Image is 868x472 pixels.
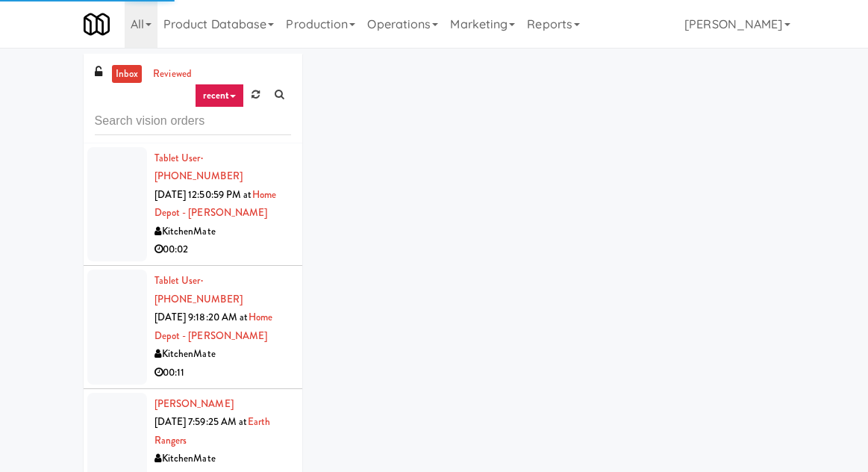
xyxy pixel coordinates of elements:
[84,11,110,37] img: Micromart
[95,108,291,135] input: Search vision orders
[154,397,234,411] a: [PERSON_NAME]
[154,414,271,447] a: Earth Rangers
[154,240,291,259] div: 00:02
[154,151,243,184] a: Tablet User· [PHONE_NUMBER]
[154,310,249,324] span: [DATE] 9:18:20 AM at
[154,273,243,306] span: · [PHONE_NUMBER]
[84,266,302,389] li: Tablet User· [PHONE_NUMBER][DATE] 9:18:20 AM atHome Depot - [PERSON_NAME]KitchenMate00:11
[154,223,291,241] div: KitchenMate
[112,65,143,84] a: inbox
[154,273,243,306] a: Tablet User· [PHONE_NUMBER]
[154,364,291,382] div: 00:11
[154,414,248,429] span: [DATE] 7:59:25 AM at
[154,450,291,468] div: KitchenMate
[154,345,291,364] div: KitchenMate
[154,187,252,202] span: [DATE] 12:50:59 PM at
[84,143,302,267] li: Tablet User· [PHONE_NUMBER][DATE] 12:50:59 PM atHome Depot - [PERSON_NAME]KitchenMate00:02
[149,65,196,84] a: reviewed
[154,310,272,343] a: Home Depot - [PERSON_NAME]
[195,84,244,108] a: recent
